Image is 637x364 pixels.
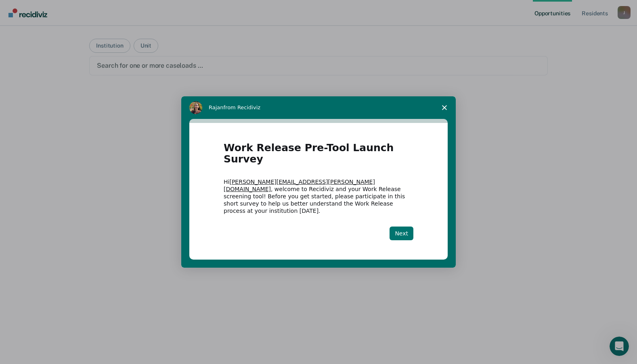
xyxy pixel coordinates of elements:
[224,142,413,170] h1: Work Release Pre-Tool Launch Survey
[209,104,224,110] span: Rajan
[224,178,413,215] div: Hi , welcome to Recidiviz and your Work Release screening tool! Before you get started, please pa...
[390,227,413,240] button: Next
[224,104,261,110] span: from Recidiviz
[224,179,375,192] a: [PERSON_NAME][EMAIL_ADDRESS][PERSON_NAME][DOMAIN_NAME]
[189,101,202,114] img: Profile image for Rajan
[433,96,456,119] span: Close survey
